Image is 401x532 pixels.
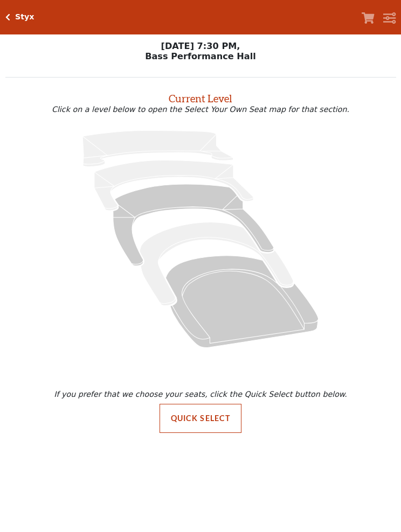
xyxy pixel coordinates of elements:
[94,160,253,211] path: Lower Gallery - Seats Available: 0
[8,390,393,398] p: If you prefer that we choose your seats, click the Quick Select button below.
[5,105,396,114] p: Click on a level below to open the Select Your Own Seat map for that section.
[5,88,396,105] h2: Current Level
[166,256,319,348] path: Orchestra / Parterre Circle - Seats Available: 54
[5,13,10,21] a: Click here to go back to filters
[15,12,34,22] h5: Styx
[5,41,396,61] p: [DATE] 7:30 PM, Bass Performance Hall
[160,404,242,433] button: Quick Select
[82,130,233,166] path: Upper Gallery - Seats Available: 0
